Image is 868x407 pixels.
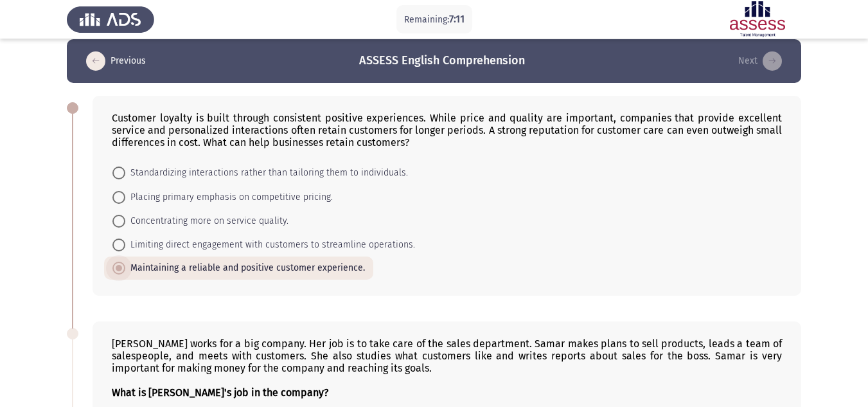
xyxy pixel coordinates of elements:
[359,53,525,69] h3: ASSESS English Comprehension
[125,190,333,205] span: Placing primary emphasis on competitive pricing.
[82,51,150,71] button: load previous page
[404,12,465,28] p: Remaining:
[112,112,782,149] div: Customer loyalty is built through consistent positive experiences. While price and quality are im...
[125,237,415,253] span: Limiting direct engagement with customers to streamline operations.
[125,165,408,181] span: Standardizing interactions rather than tailoring them to individuals.
[125,213,288,229] span: Concentrating more on service quality.
[112,386,328,399] b: What is [PERSON_NAME]'s job in the company?
[734,51,786,71] button: load next page
[67,1,154,37] img: Assess Talent Management logo
[112,338,782,399] div: [PERSON_NAME] works for a big company. Her job is to take care of the sales department. Samar mak...
[449,13,465,25] span: 7:11
[714,1,801,37] img: Assessment logo of ASSESS English Language Assessment (3 Module) (Ba - IB)
[125,260,365,276] span: Maintaining a reliable and positive customer experience.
